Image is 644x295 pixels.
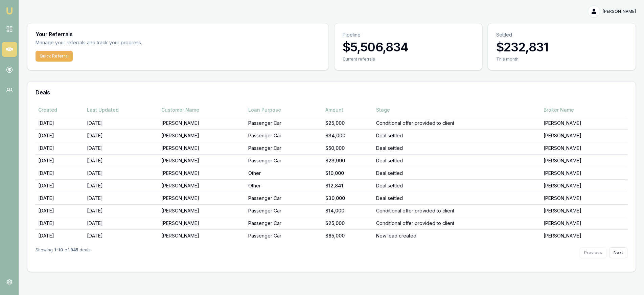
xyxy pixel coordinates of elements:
[343,40,474,54] h3: $5,506,834
[84,179,159,192] td: [DATE]
[159,129,245,142] td: [PERSON_NAME]
[36,217,84,229] td: [DATE]
[36,167,84,179] td: [DATE]
[373,192,541,204] td: Deal settled
[246,179,323,192] td: Other
[36,154,84,167] td: [DATE]
[376,107,538,113] div: Stage
[159,229,245,242] td: [PERSON_NAME]
[373,204,541,217] td: Conditional offer provided to client
[496,31,627,38] p: Settled
[325,120,371,127] div: $25,000
[54,247,63,258] strong: 1 - 10
[159,217,245,229] td: [PERSON_NAME]
[87,107,156,113] div: Last Updated
[373,167,541,179] td: Deal settled
[159,179,245,192] td: [PERSON_NAME]
[84,167,159,179] td: [DATE]
[38,107,82,113] div: Created
[325,232,371,239] div: $85,000
[36,142,84,154] td: [DATE]
[159,167,245,179] td: [PERSON_NAME]
[248,107,320,113] div: Loan Purpose
[541,217,627,229] td: [PERSON_NAME]
[246,167,323,179] td: Other
[325,220,371,227] div: $25,000
[36,90,627,95] h3: Deals
[544,107,625,113] div: Broker Name
[159,142,245,154] td: [PERSON_NAME]
[373,229,541,242] td: New lead created
[246,142,323,154] td: Passenger Car
[343,56,474,62] div: Current referrals
[541,167,627,179] td: [PERSON_NAME]
[5,7,14,15] img: emu-icon-u.png
[84,192,159,204] td: [DATE]
[36,39,209,47] p: Manage your referrals and track your progress.
[36,229,84,242] td: [DATE]
[373,129,541,142] td: Deal settled
[325,157,371,164] div: $23,990
[541,179,627,192] td: [PERSON_NAME]
[36,117,84,129] td: [DATE]
[36,179,84,192] td: [DATE]
[246,154,323,167] td: Passenger Car
[541,229,627,242] td: [PERSON_NAME]
[159,192,245,204] td: [PERSON_NAME]
[325,182,371,189] div: $12,841
[325,170,371,177] div: $10,000
[373,117,541,129] td: Conditional offer provided to client
[36,192,84,204] td: [DATE]
[496,40,627,54] h3: $232,831
[325,145,371,152] div: $50,000
[246,192,323,204] td: Passenger Car
[325,207,371,214] div: $14,000
[541,117,627,129] td: [PERSON_NAME]
[541,192,627,204] td: [PERSON_NAME]
[159,154,245,167] td: [PERSON_NAME]
[541,154,627,167] td: [PERSON_NAME]
[541,204,627,217] td: [PERSON_NAME]
[603,9,636,14] span: [PERSON_NAME]
[84,229,159,242] td: [DATE]
[246,129,323,142] td: Passenger Car
[325,107,371,113] div: Amount
[84,204,159,217] td: [DATE]
[541,142,627,154] td: [PERSON_NAME]
[36,247,91,258] div: Showing of deals
[159,117,245,129] td: [PERSON_NAME]
[84,154,159,167] td: [DATE]
[246,229,323,242] td: Passenger Car
[36,129,84,142] td: [DATE]
[84,117,159,129] td: [DATE]
[246,217,323,229] td: Passenger Car
[84,129,159,142] td: [DATE]
[70,247,78,258] strong: 945
[325,132,371,139] div: $34,000
[373,179,541,192] td: Deal settled
[36,31,320,37] h3: Your Referrals
[373,142,541,154] td: Deal settled
[373,154,541,167] td: Deal settled
[373,217,541,229] td: Conditional offer provided to client
[159,204,245,217] td: [PERSON_NAME]
[343,31,474,38] p: Pipeline
[84,217,159,229] td: [DATE]
[246,117,323,129] td: Passenger Car
[246,204,323,217] td: Passenger Car
[541,129,627,142] td: [PERSON_NAME]
[84,142,159,154] td: [DATE]
[325,195,371,202] div: $30,000
[36,51,73,62] button: Quick Referral
[161,107,243,113] div: Customer Name
[609,247,627,258] button: Next
[36,204,84,217] td: [DATE]
[496,56,627,62] div: This month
